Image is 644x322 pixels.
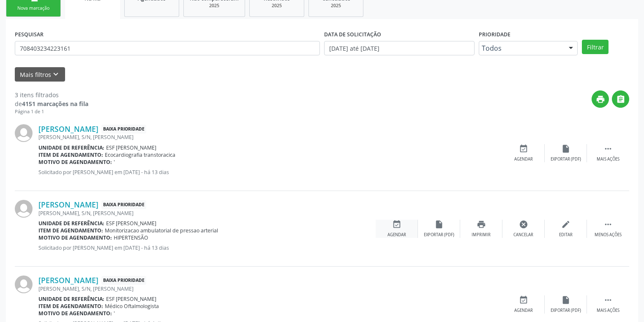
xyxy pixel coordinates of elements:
[38,134,502,141] div: [PERSON_NAME], S/N, [PERSON_NAME]
[324,41,475,55] input: Selecione um intervalo
[38,144,104,151] b: Unidade de referência:
[519,220,528,229] i: cancel
[616,95,625,104] i: 
[434,220,444,229] i: insert_drive_file
[595,232,622,238] div: Menos ações
[519,144,528,153] i: event_available
[105,303,159,310] span: Médico Oftalmologista
[15,41,320,55] input: Nome, CNS
[38,303,103,310] b: Item de agendamento:
[612,90,629,108] button: 
[315,3,357,9] div: 2025
[324,28,381,41] label: DATA DE SOLICITAÇÃO
[38,276,98,285] a: [PERSON_NAME]
[38,234,112,241] b: Motivo de agendamento:
[105,227,218,234] span: Monitorizacao ambulatorial de pressao arterial
[114,234,148,241] span: HIPERTENSÃO
[15,200,33,218] img: img
[514,156,533,162] div: Agendar
[38,200,98,209] a: [PERSON_NAME]
[15,124,33,142] img: img
[477,220,486,229] i: print
[15,67,65,82] button: Mais filtroskeyboard_arrow_down
[106,220,156,227] span: ESF [PERSON_NAME]
[424,232,454,238] div: Exportar (PDF)
[15,108,88,115] div: Página 1 de 1
[105,151,175,158] span: Ecocardiografia transtoracica
[38,124,98,134] a: [PERSON_NAME]
[114,310,115,317] span: '
[603,144,613,153] i: 
[38,210,376,217] div: [PERSON_NAME], S/N, [PERSON_NAME]
[106,295,156,303] span: ESF [PERSON_NAME]
[38,244,376,251] p: Solicitado por [PERSON_NAME] em [DATE] - há 13 dias
[38,169,502,176] p: Solicitado por [PERSON_NAME] em [DATE] - há 13 dias
[15,276,33,293] img: img
[514,308,533,314] div: Agendar
[190,3,239,9] div: 2025
[12,5,55,11] div: Nova marcação
[597,308,619,314] div: Mais ações
[596,95,605,104] i: print
[561,295,570,305] i: insert_drive_file
[582,40,609,54] button: Filtrar
[387,232,406,238] div: Agendar
[101,200,146,209] span: Baixa Prioridade
[597,156,619,162] div: Mais ações
[392,220,401,229] i: event_available
[513,232,533,238] div: Cancelar
[38,151,103,158] b: Item de agendamento:
[38,285,502,292] div: [PERSON_NAME], S/N, [PERSON_NAME]
[38,220,104,227] b: Unidade de referência:
[101,276,146,285] span: Baixa Prioridade
[15,28,44,41] label: PESQUISAR
[38,310,112,317] b: Motivo de agendamento:
[551,308,581,314] div: Exportar (PDF)
[51,70,60,79] i: keyboard_arrow_down
[38,295,104,303] b: Unidade de referência:
[38,227,103,234] b: Item de agendamento:
[561,220,570,229] i: edit
[519,295,528,305] i: event_available
[592,90,609,108] button: print
[551,156,581,162] div: Exportar (PDF)
[101,125,146,134] span: Baixa Prioridade
[106,144,156,151] span: ESF [PERSON_NAME]
[479,28,510,41] label: Prioridade
[603,220,613,229] i: 
[114,158,115,166] span: '
[15,99,88,108] div: de
[603,295,613,305] i: 
[256,3,298,9] div: 2025
[482,44,560,52] span: Todos
[472,232,491,238] div: Imprimir
[559,232,573,238] div: Editar
[15,90,88,99] div: 3 itens filtrados
[561,144,570,153] i: insert_drive_file
[22,100,88,108] strong: 4151 marcações na fila
[38,158,112,166] b: Motivo de agendamento:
